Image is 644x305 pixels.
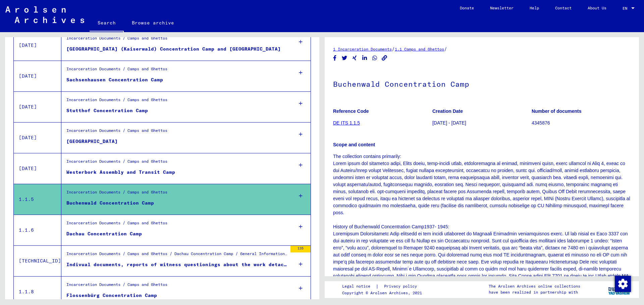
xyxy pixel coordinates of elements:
div: Incarceration Documents / Camps and Ghettos [66,97,167,106]
span: EN [623,6,630,11]
img: yv_logo.png [607,281,632,298]
button: Share on LinkedIn [361,54,368,62]
button: Share on Facebook [331,54,338,62]
td: [DATE] [14,122,61,153]
td: [TECHNICAL_ID] [14,245,61,276]
div: Incarceration Documents / Camps and Ghettos / Dachau Concentration Camp / General Information on ... [66,251,287,260]
td: [DATE] [14,91,61,122]
div: Incarceration Documents / Camps and Ghettos [66,128,167,137]
h1: Buchenwald Concentration Camp [333,69,631,98]
a: Browse archive [124,15,182,31]
div: [GEOGRAPHIC_DATA] [66,138,118,145]
div: Buchenwald Concentration Camp [66,200,154,207]
td: 1.1.5 [14,184,61,215]
td: 1.1.6 [14,215,61,245]
button: Copy link [381,54,388,62]
button: Share on WhatsApp [371,54,378,62]
div: Sachsenhausen Concentration Camp [66,76,163,83]
b: Scope and content [333,142,375,147]
span: / [392,46,395,52]
div: Indivual documents, reports of witness questionings about the work detachments Lauingen and SHARI... [66,261,287,268]
b: Creation Date [432,108,463,114]
b: Reference Code [333,108,369,114]
td: [DATE] [14,30,61,61]
div: Incarceration Documents / Camps and Ghettos [66,158,167,168]
span: / [444,46,447,52]
button: Share on Xing [351,54,358,62]
p: The Arolsen Archives online collections [489,283,580,289]
div: | [342,283,425,290]
div: Incarceration Documents / Camps and Ghettos [66,282,167,291]
a: DE ITS 1.1.5 [333,120,360,126]
div: Stutthof Concentration Camp [66,107,148,114]
div: Westerbork Assembly and Transit Camp [66,169,175,176]
a: 1.1 Camps and Ghettos [395,47,444,52]
td: [DATE] [14,153,61,184]
a: Privacy policy [379,283,425,290]
div: Incarceration Documents / Camps and Ghettos [66,35,167,45]
div: Incarceration Documents / Camps and Ghettos [66,189,167,199]
a: 1 Incarceration Documents [333,47,392,52]
div: [GEOGRAPHIC_DATA] (Kaiserwald) Concentration Camp and [GEOGRAPHIC_DATA] [66,46,281,53]
b: Number of documents [532,108,582,114]
td: [DATE] [14,61,61,91]
a: Search [90,15,124,32]
div: Dachau Concentration Camp [66,230,142,237]
div: Incarceration Documents / Camps and Ghettos [66,220,167,229]
div: Flossenbürg Concentration Camp [66,292,157,299]
a: Legal notice [342,283,376,290]
button: Share on Twitter [341,54,348,62]
div: 135 [290,246,311,252]
div: Incarceration Documents / Camps and Ghettos [66,66,167,75]
p: 4345876 [532,120,631,127]
p: have been realized in partnership with [489,289,580,295]
img: Change consent [615,276,631,292]
p: [DATE] - [DATE] [432,120,531,127]
p: Copyright © Arolsen Archives, 2021 [342,290,425,296]
img: Arolsen_neg.svg [5,6,84,23]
